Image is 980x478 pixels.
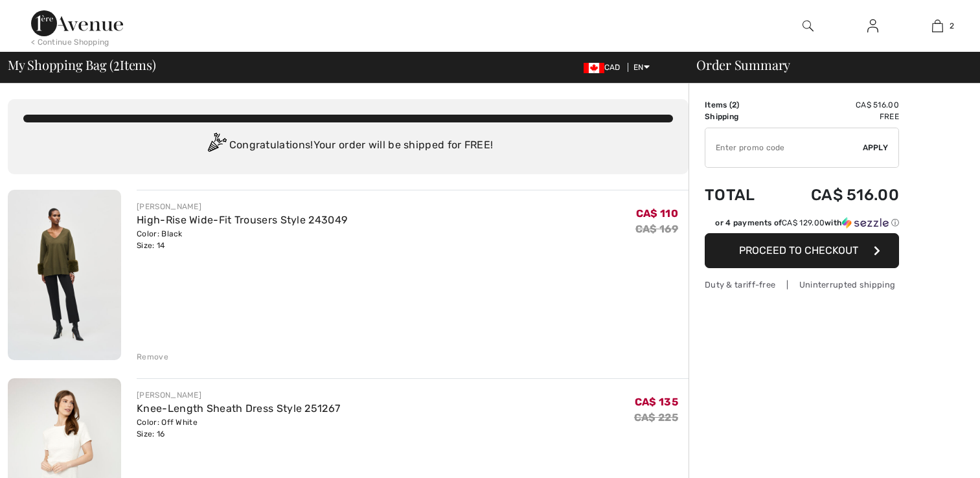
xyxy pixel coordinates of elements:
[715,217,899,229] div: or 4 payments of with
[775,111,899,122] td: Free
[137,389,340,401] div: [PERSON_NAME]
[906,18,969,34] a: 2
[842,217,889,229] img: Sezzle
[782,218,825,227] span: CA$ 129.00
[31,36,109,48] div: < Continue Shopping
[31,10,123,36] img: 1ère Avenue
[584,63,604,73] img: Canadian Dollar
[932,18,943,34] img: My Bag
[137,201,347,212] div: [PERSON_NAME]
[950,20,954,32] span: 2
[681,58,972,71] div: Order Summary
[705,217,899,233] div: or 4 payments ofCA$ 129.00withSezzle Click to learn more about Sezzle
[137,402,340,415] a: Knee-Length Sheath Dress Style 251267
[705,99,775,111] td: Items ( )
[8,58,156,71] span: My Shopping Bag ( Items)
[137,228,347,251] div: Color: Black Size: 14
[705,111,775,122] td: Shipping
[203,133,229,159] img: Congratulation2.svg
[113,55,120,72] span: 2
[633,63,650,72] span: EN
[584,63,626,72] span: CAD
[137,214,347,226] a: High-Rise Wide-Fit Trousers Style 243049
[705,173,775,217] td: Total
[137,351,168,363] div: Remove
[705,233,899,268] button: Proceed to Checkout
[775,99,899,111] td: CA$ 516.00
[705,128,863,167] input: Promo code
[635,223,678,235] s: CA$ 169
[867,18,878,34] img: My Info
[775,173,899,217] td: CA$ 516.00
[803,18,814,34] img: search the website
[636,207,678,220] span: CA$ 110
[705,279,899,291] div: Duty & tariff-free | Uninterrupted shipping
[23,133,673,159] div: Congratulations! Your order will be shipped for FREE!
[8,190,121,360] img: High-Rise Wide-Fit Trousers Style 243049
[137,416,340,440] div: Color: Off White Size: 16
[739,244,858,256] span: Proceed to Checkout
[634,411,678,424] s: CA$ 225
[857,18,889,34] a: Sign In
[863,142,889,154] span: Apply
[635,396,678,408] span: CA$ 135
[732,100,736,109] span: 2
